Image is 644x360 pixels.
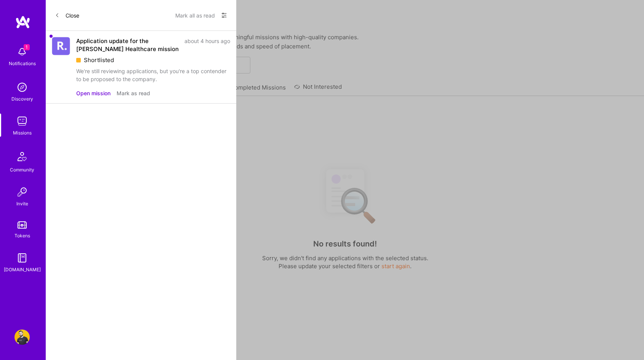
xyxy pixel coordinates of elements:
img: teamwork [14,114,30,129]
div: Shortlisted [76,56,230,64]
div: We're still reviewing applications, but you're a top contender to be proposed to the company. [76,67,230,83]
div: Missions [13,129,32,137]
img: Community [13,147,31,166]
div: Tokens [14,232,30,240]
button: Mark all as read [175,9,215,21]
div: about 4 hours ago [184,37,230,53]
button: Mark as read [117,89,150,97]
img: User Avatar [14,330,30,345]
img: guide book [14,250,30,266]
div: Application update for the [PERSON_NAME] Healthcare mission [76,37,180,53]
img: Company Logo [52,37,70,55]
img: discovery [14,80,30,95]
button: Close [55,9,79,21]
div: Community [10,166,34,174]
img: tokens [18,221,27,229]
a: User Avatar [13,330,32,345]
div: Discovery [11,95,33,103]
img: Invite [14,184,30,200]
img: logo [15,15,30,29]
div: [DOMAIN_NAME] [4,266,41,274]
div: Invite [16,200,28,208]
button: Open mission [76,89,111,97]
